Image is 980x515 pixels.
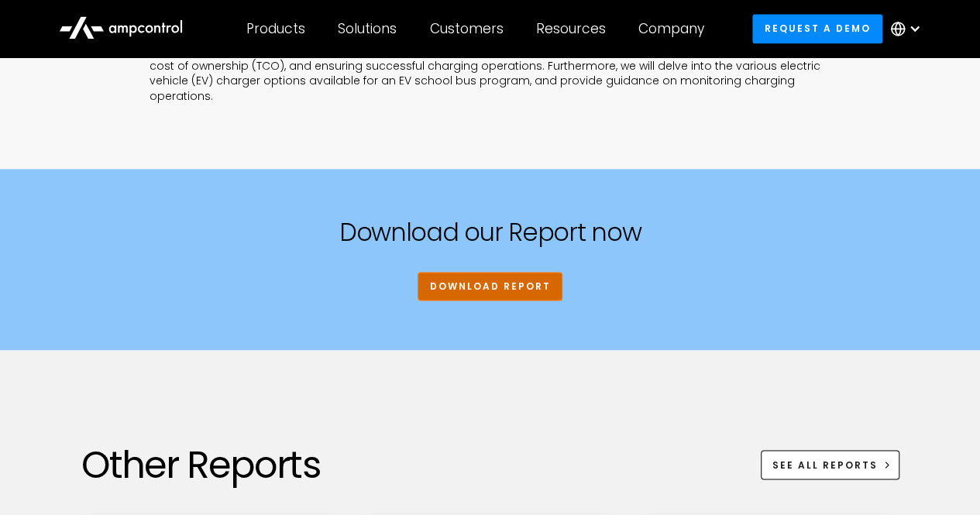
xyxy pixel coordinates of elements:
[150,105,831,120] p: ‍
[430,20,504,37] div: Customers
[338,20,397,37] div: Solutions
[339,218,641,247] h2: Download our Report now
[536,20,606,37] div: Resources
[752,14,882,43] a: Request a demo
[638,20,704,37] div: Company
[246,20,305,37] div: Products
[150,43,831,104] p: This report outlines a comprehensive approach to acquiring funding for electric school buses (ESB...
[81,443,321,486] h2: Other Reports
[761,450,899,479] a: See All Reports
[772,458,878,472] div: See All Reports
[418,272,562,300] a: DOWNLOAD REPORT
